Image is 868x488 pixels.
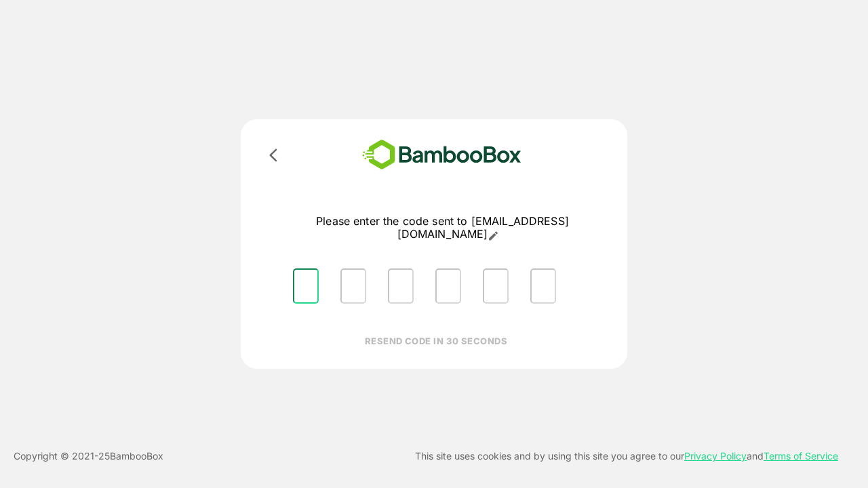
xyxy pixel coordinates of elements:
input: Please enter OTP character 4 [435,268,461,304]
input: Please enter OTP character 1 [293,268,319,304]
input: Please enter OTP character 6 [530,268,556,304]
p: Copyright © 2021- 25 BambooBox [14,448,163,464]
input: Please enter OTP character 2 [340,268,366,304]
input: Please enter OTP character 5 [483,268,509,304]
p: This site uses cookies and by using this site you agree to our and [415,448,838,464]
a: Privacy Policy [684,450,747,462]
p: Please enter the code sent to [EMAIL_ADDRESS][DOMAIN_NAME] [282,215,603,241]
img: bamboobox [342,136,541,174]
a: Terms of Service [764,450,838,462]
input: Please enter OTP character 3 [388,268,414,304]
